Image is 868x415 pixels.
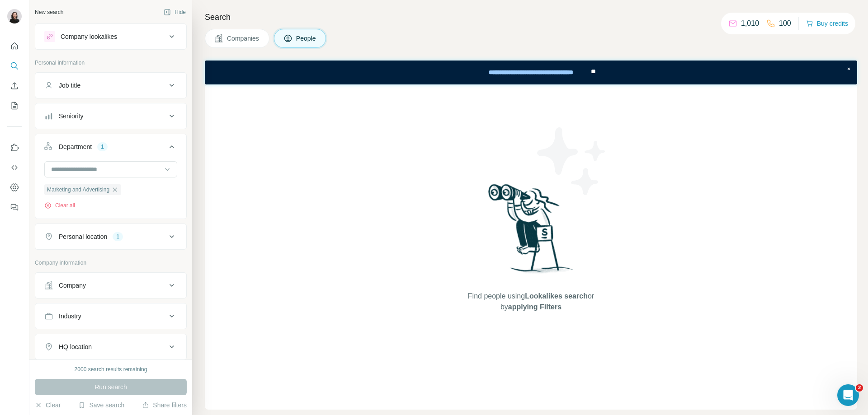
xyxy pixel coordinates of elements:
[508,303,561,311] span: applying Filters
[59,232,107,241] div: Personal location
[7,98,22,114] button: My lists
[35,305,186,327] button: Industry
[35,8,63,16] div: New search
[779,18,791,29] p: 100
[35,105,186,127] button: Seniority
[142,401,187,410] button: Share filters
[59,342,92,351] div: HQ location
[741,18,759,29] p: 1,010
[35,226,186,247] button: Personal location1
[525,292,588,300] span: Lookalikes search
[113,233,123,241] div: 1
[7,199,22,215] button: Feedback
[806,17,848,30] button: Buy credits
[59,281,86,290] div: Company
[296,34,317,43] span: People
[7,58,22,74] button: Search
[78,401,124,410] button: Save search
[35,75,186,96] button: Job title
[157,5,192,19] button: Hide
[205,11,857,23] h4: Search
[484,182,578,282] img: Surfe Illustration - Woman searching with binoculars
[61,32,117,41] div: Company lookalikes
[531,121,613,202] img: Surfe Illustration - Stars
[35,401,61,410] button: Clear
[47,186,109,194] span: Marketing and Advertising
[59,112,83,121] div: Seniority
[97,143,108,151] div: 1
[75,365,147,373] div: 2000 search results remaining
[205,61,857,84] iframe: Banner
[7,38,22,54] button: Quick start
[7,9,22,23] img: Avatar
[7,140,22,156] button: Use Surfe on LinkedIn
[35,26,186,47] button: Company lookalikes
[35,59,187,67] p: Personal information
[837,384,859,406] iframe: Intercom live chat
[7,159,22,176] button: Use Surfe API
[35,275,186,296] button: Company
[458,291,603,312] span: Find people using or by
[35,336,186,358] button: HQ location
[856,384,863,392] span: 2
[44,201,75,210] button: Clear all
[227,34,260,43] span: Companies
[59,312,81,321] div: Industry
[35,259,187,267] p: Company information
[59,142,92,151] div: Department
[7,78,22,94] button: Enrich CSV
[7,179,22,196] button: Dashboard
[59,81,80,90] div: Job title
[35,136,186,161] button: Department1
